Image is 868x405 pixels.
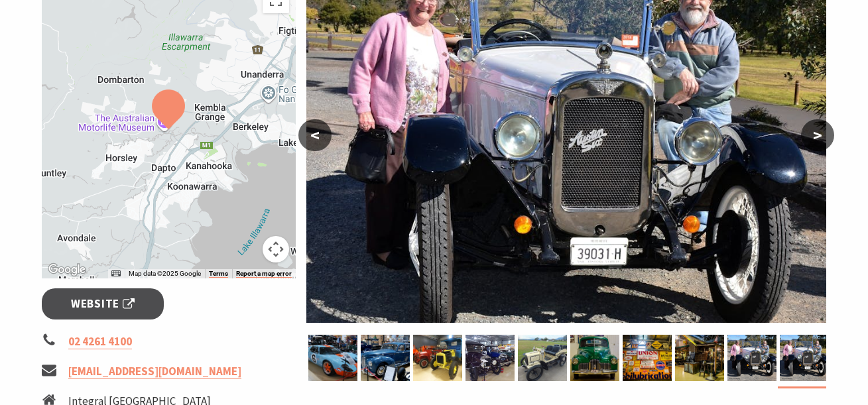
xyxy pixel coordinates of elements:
img: Republic Truck [413,335,462,381]
img: The Australian Motorlife Museum [780,335,829,381]
a: [EMAIL_ADDRESS][DOMAIN_NAME] [68,364,241,379]
img: TAMM [570,335,619,381]
button: > [801,119,834,151]
a: Open this area in Google Maps (opens a new window) [45,261,89,278]
img: TAMM [675,335,724,381]
img: 1904 Innes [518,335,567,381]
a: Website [42,288,164,319]
button: Keyboard shortcuts [111,269,121,278]
img: The Australian MOTORLIFE Museum [361,335,410,381]
button: < [298,119,332,151]
a: Report a map error [236,270,292,278]
img: Motorlife [465,335,515,381]
button: Map camera controls [263,236,289,262]
span: Website [71,295,135,313]
img: The Australian Motorlife Museum [727,335,776,381]
img: Google [45,261,89,278]
a: Terms (opens in new tab) [209,270,228,278]
img: TAMM [623,335,672,381]
span: Map data ©2025 Google [129,270,201,277]
img: The Australian MOTORLIFE Museum [308,335,357,381]
a: 02 4261 4100 [68,334,132,349]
